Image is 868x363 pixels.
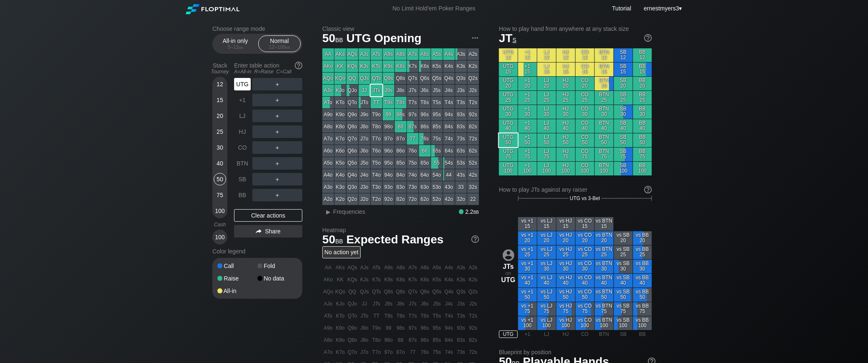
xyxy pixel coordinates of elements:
div: Tourney [209,69,231,75]
div: 63o [419,181,431,193]
div: JTs [371,85,382,96]
div: UTG 15 [499,63,518,76]
div: Q8o [347,121,358,133]
div: 53o [431,181,443,193]
div: K4s [443,60,455,72]
div: J7s [407,85,419,96]
div: J9s [383,85,394,96]
div: 66 [419,145,431,157]
div: QTs [371,73,382,84]
div: SB 15 [614,63,633,76]
div: HJ 30 [556,105,575,119]
div: T3o [371,181,382,193]
div: A8o [322,121,334,133]
div: 100 [214,231,226,243]
span: bb [239,44,243,50]
div: BTN 50 [595,133,614,147]
div: 95s [431,109,443,120]
div: 88 [395,121,407,133]
div: 85o [395,157,407,169]
div: KQo [334,73,346,84]
div: 43s [455,169,467,181]
div: AJs [359,48,370,60]
h2: Choose range mode [212,25,302,32]
div: A9o [322,109,334,120]
div: T9o [371,109,382,120]
div: BB 50 [633,133,652,147]
div: K4o [334,169,346,181]
div: CO 50 [576,133,594,147]
div: K5s [431,60,443,72]
div: CO [234,141,251,154]
div: J9o [359,109,370,120]
span: JT [499,32,516,45]
div: ＋ [252,94,302,106]
div: BTN 40 [595,119,614,133]
div: LJ [234,110,251,122]
div: SB 25 [614,91,633,105]
div: Q9o [347,109,358,120]
div: UTG 25 [499,91,518,105]
div: JTo [359,97,370,108]
div: BB 40 [633,119,652,133]
div: Q9s [383,73,394,84]
div: LJ 50 [537,133,556,147]
img: icon-avatar.b40e07d9.svg [503,249,514,261]
div: UTG 12 [499,48,518,62]
div: T5s [431,97,443,108]
div: T2s [467,97,479,108]
div: Q4o [347,169,358,181]
div: 72s [467,133,479,145]
div: A9s [383,48,394,60]
div: QJo [347,85,358,96]
div: BTN 12 [595,48,614,62]
div: CO 40 [576,119,594,133]
div: 93o [383,181,394,193]
div: A7s [407,48,419,60]
div: 62o [419,193,431,205]
div: UTG 75 [499,148,518,161]
div: LJ 30 [537,105,556,119]
div: 63s [455,145,467,157]
span: 50 [321,32,344,46]
div: 74s [443,133,455,145]
div: HJ 20 [556,77,575,90]
div: T5o [371,157,382,169]
div: Q2o [347,193,358,205]
div: 83s [455,121,467,133]
div: CO 12 [576,48,594,62]
div: LJ 40 [537,119,556,133]
div: J4o [359,169,370,181]
div: LJ 12 [537,48,556,62]
div: Normal [260,36,299,52]
span: ernestmyers3 [644,5,679,12]
div: J2s [467,85,479,96]
div: Raise [217,275,257,281]
div: ＋ [252,189,302,201]
div: 96o [383,145,394,157]
div: 65s [431,145,443,157]
div: BTN 15 [595,63,614,76]
div: +1 25 [518,91,537,105]
div: Enter table action [234,59,302,78]
div: AQo [322,73,334,84]
div: Call [217,263,257,269]
div: T9s [383,97,394,108]
div: UTG 30 [499,105,518,119]
div: LJ 100 [537,162,556,175]
div: ▾ [642,4,683,13]
div: HJ 100 [556,162,575,175]
div: T4s [443,97,455,108]
div: 85s [431,121,443,133]
div: ＋ [252,157,302,170]
div: CO 15 [576,63,594,76]
div: UTG 20 [499,77,518,90]
div: A3s [455,48,467,60]
img: ellipsis.fd386fe8.svg [471,33,480,43]
div: ＋ [252,110,302,122]
div: 72o [407,193,419,205]
div: BB 25 [633,91,652,105]
div: 99 [383,109,394,120]
div: 20 [214,110,226,122]
div: 100 [214,205,226,217]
